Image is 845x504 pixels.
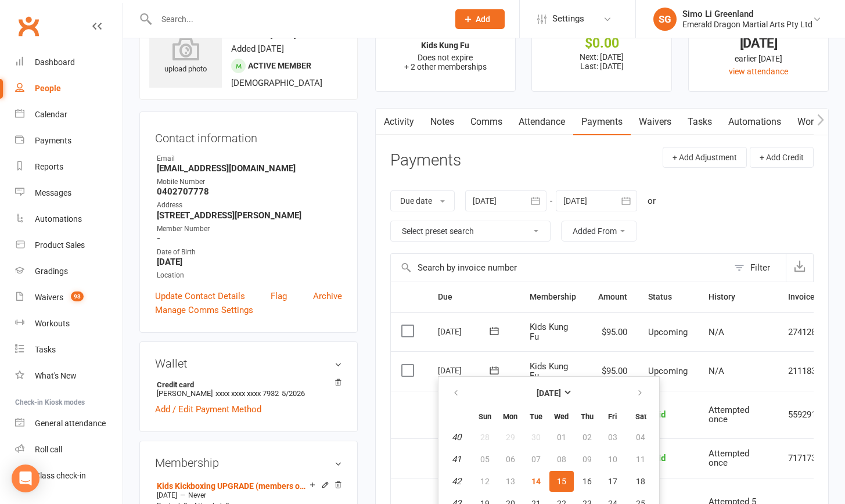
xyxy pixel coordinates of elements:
button: 16 [575,471,599,492]
div: Filter [750,261,770,275]
div: — [154,491,342,500]
a: Waivers [631,109,679,135]
small: Saturday [635,412,646,421]
a: Add / Edit Payment Method [155,402,261,416]
button: + Add Credit [750,147,814,168]
em: 42 [452,476,461,487]
button: 15 [549,471,574,492]
span: Never [188,491,206,499]
button: 14 [524,471,548,492]
div: Tasks [35,345,56,354]
a: Workouts [789,109,844,135]
th: Membership [519,282,587,312]
span: Upcoming [648,327,688,337]
span: 16 [582,477,592,486]
span: 17 [608,477,617,486]
div: Email [157,153,342,164]
td: 2111833 [778,351,832,391]
span: Attempted once [709,448,749,469]
span: N/A [709,327,724,337]
strong: [DATE] [157,257,342,267]
div: General attendance [35,419,106,428]
span: 5/2026 [282,389,305,398]
a: Comms [462,109,510,135]
div: Gradings [35,267,68,276]
div: Member Number [157,224,342,235]
div: earlier [DATE] [699,52,818,65]
button: Due date [390,190,455,211]
div: [DATE] [438,361,491,379]
span: 18 [636,477,645,486]
a: Automations [720,109,789,135]
button: Filter [728,254,786,282]
span: Kids Kung Fu [530,361,568,381]
a: Gradings [15,258,123,285]
span: Add [476,15,490,24]
td: 5592911 [778,391,832,439]
div: $0.00 [542,37,661,49]
strong: Credit card [157,380,336,389]
a: People [15,75,123,102]
h3: Contact information [155,127,342,145]
small: Monday [503,412,517,421]
a: Attendance [510,109,573,135]
span: xxxx xxxx xxxx 7932 [215,389,279,398]
th: Status [638,282,698,312]
th: Due [427,282,519,312]
strong: [STREET_ADDRESS][PERSON_NAME] [157,210,342,221]
div: SG [653,8,677,31]
a: Tasks [679,109,720,135]
li: [PERSON_NAME] [155,379,342,399]
a: Tasks [15,337,123,363]
th: History [698,282,778,312]
div: Emerald Dragon Martial Arts Pty Ltd [682,19,812,30]
time: Added [DATE] [231,44,284,54]
div: Class check-in [35,471,86,480]
div: Product Sales [35,240,85,250]
a: Activity [376,109,422,135]
strong: [DATE] [537,388,561,398]
button: Added From [561,221,637,242]
div: Mobile Number [157,177,342,188]
div: Automations [35,214,82,224]
div: [DATE] [438,322,491,340]
div: Messages [35,188,71,197]
div: What's New [35,371,77,380]
em: 41 [452,454,461,465]
h3: Payments [390,152,461,170]
input: Search... [153,11,440,27]
div: Address [157,200,342,211]
a: Notes [422,109,462,135]
td: $95.00 [587,351,638,391]
a: Archive [313,289,342,303]
th: Amount [587,282,638,312]
div: Reports [35,162,63,171]
a: Reports [15,154,123,180]
a: Messages [15,180,123,206]
a: Dashboard [15,49,123,75]
a: Clubworx [14,12,43,41]
div: or [648,194,656,208]
td: 2741287 [778,312,832,352]
div: Dashboard [35,57,75,67]
h3: Membership [155,456,342,469]
em: 40 [452,432,461,442]
span: 15 [557,477,566,486]
div: Open Intercom Messenger [12,465,39,492]
p: Next: [DATE] Last: [DATE] [542,52,661,71]
a: Calendar [15,102,123,128]
span: 14 [531,477,541,486]
a: General attendance kiosk mode [15,411,123,437]
strong: [EMAIL_ADDRESS][DOMAIN_NAME] [157,163,342,174]
div: [DATE] [699,37,818,49]
small: Thursday [581,412,594,421]
span: [DEMOGRAPHIC_DATA] [231,78,322,88]
small: Tuesday [530,412,542,421]
a: What's New [15,363,123,389]
span: Does not expire [418,53,473,62]
small: Sunday [479,412,491,421]
div: Roll call [35,445,62,454]
span: Upcoming [648,366,688,376]
div: Payments [35,136,71,145]
td: 7171735 [778,438,832,478]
